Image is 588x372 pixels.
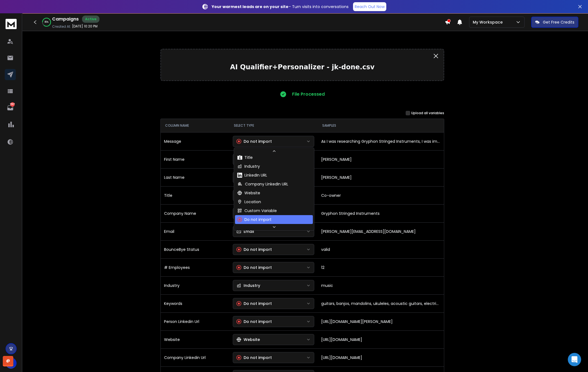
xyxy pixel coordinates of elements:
[161,240,229,258] td: BounceBye Status
[3,356,13,366] div: @
[161,168,229,186] td: Last Name
[292,91,325,98] p: File Processed
[318,119,444,132] th: SAMPLES
[318,330,444,348] td: [URL][DOMAIN_NAME]
[236,229,254,234] div: Email
[165,63,439,72] p: AI Qualifier+Personalizer - jk-done.csv
[161,330,229,348] td: Website
[318,276,444,294] td: music
[236,265,272,270] div: Do not import
[318,204,444,222] td: Gryphon Stringed Instruments
[318,348,444,366] td: [URL][DOMAIN_NAME]
[45,21,48,24] p: 86 %
[229,119,318,132] th: SELECT TYPE
[52,16,79,22] h1: Campaigns
[318,312,444,330] td: [URL][DOMAIN_NAME][PERSON_NAME]
[161,222,229,240] td: Email
[161,258,229,276] td: # Employees
[237,155,253,160] div: Title
[237,164,260,169] div: Industry
[82,16,99,23] div: Active
[318,258,444,276] td: 12
[237,181,288,187] div: Company LinkedIn URL
[237,199,261,205] div: Location
[318,240,444,258] td: valid
[473,19,505,25] p: My Workspace
[161,312,229,330] td: Person Linkedin Url
[568,353,581,366] div: Open Intercom Messenger
[236,355,272,360] div: Do not import
[6,19,17,29] img: logo
[236,139,272,144] div: Do not import
[72,24,98,29] p: [DATE] 10:20 PM
[161,348,229,366] td: Company Linkedin Url
[355,4,385,9] p: Reach Out Now
[236,283,260,288] div: Industry
[318,150,444,168] td: [PERSON_NAME]
[318,132,444,150] td: As I was researching Gryphon Stringed Instruments, I was impressed by your extensive range of str...
[161,294,229,312] td: Keywords
[236,247,272,252] div: Do not import
[237,208,277,213] div: Custom Variable
[318,222,444,240] td: [PERSON_NAME][EMAIL_ADDRESS][DOMAIN_NAME]
[318,186,444,204] td: Co-owner
[318,294,444,312] td: guitars, banjos, mandolins, ukuleles, acoustic guitars, electric guitars, effects pedals, amplifi...
[212,4,288,9] strong: Your warmest leads are on your site
[52,24,71,29] p: Created At:
[161,186,229,204] td: Title
[543,19,574,25] p: Get Free Credits
[411,111,444,115] label: Upload all variables
[161,150,229,168] td: First Name
[10,102,15,107] p: 1537
[212,4,349,9] p: – Turn visits into conversations
[318,168,444,186] td: [PERSON_NAME]
[236,319,272,324] div: Do not import
[237,217,272,222] div: Do not import
[236,337,260,342] div: Website
[161,204,229,222] td: Company Name
[237,172,267,178] div: LinkedIn URL
[161,276,229,294] td: Industry
[161,132,229,150] td: Message
[236,301,272,306] div: Do not import
[161,119,229,132] th: COLUMN NAME
[237,190,260,196] div: Website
